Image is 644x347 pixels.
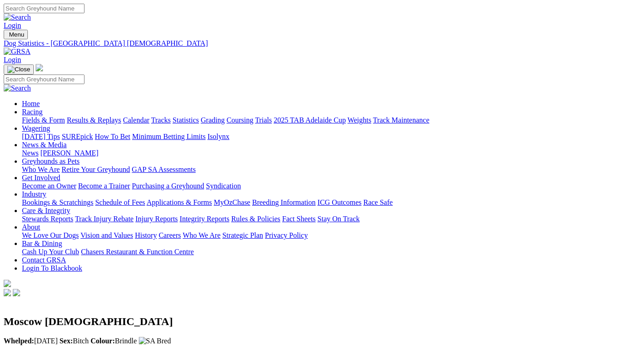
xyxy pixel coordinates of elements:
[4,289,11,296] img: facebook.svg
[4,39,640,48] a: Dog Statistics - [GEOGRAPHIC_DATA] [DEMOGRAPHIC_DATA]
[22,198,640,207] div: Industry
[132,182,204,190] a: Purchasing a Greyhound
[151,116,171,124] a: Tracks
[22,190,46,198] a: Industry
[22,256,66,264] a: Contact GRSA
[22,157,79,165] a: Greyhounds as Pets
[22,116,65,124] a: Fields & Form
[22,223,40,231] a: About
[22,182,76,190] a: Become an Owner
[4,48,31,56] img: GRSA
[317,198,361,206] a: ICG Outcomes
[274,116,346,124] a: 2025 TAB Adelaide Cup
[95,133,131,140] a: How To Bet
[4,4,84,13] input: Search
[135,231,157,239] a: History
[227,116,253,124] a: Coursing
[22,215,640,223] div: Care & Integrity
[4,21,21,29] a: Login
[80,231,133,239] a: Vision and Values
[22,165,60,173] a: Who We Are
[4,280,11,287] img: logo-grsa-white.png
[373,116,429,124] a: Track Maintenance
[22,198,93,206] a: Bookings & Scratchings
[201,116,225,124] a: Grading
[22,231,640,240] div: About
[265,231,308,239] a: Privacy Policy
[22,240,62,247] a: Bar & Dining
[252,198,316,206] a: Breeding Information
[22,182,640,190] div: Get Involved
[4,337,58,345] span: [DATE]
[231,215,280,223] a: Rules & Policies
[317,215,359,223] a: Stay On Track
[22,133,640,141] div: Wagering
[147,198,212,206] a: Applications & Forms
[22,116,640,124] div: Racing
[67,116,121,124] a: Results & Replays
[95,198,145,206] a: Schedule of Fees
[59,337,89,345] span: Bitch
[222,231,263,239] a: Strategic Plan
[4,30,28,39] button: Toggle navigation
[22,124,50,132] a: Wagering
[90,337,137,345] span: Brindle
[22,133,60,140] a: [DATE] Tips
[90,337,115,345] b: Colour:
[62,165,130,173] a: Retire Your Greyhound
[173,116,199,124] a: Statistics
[4,13,31,21] img: Search
[158,231,181,239] a: Careers
[9,31,24,38] span: Menu
[135,215,178,223] a: Injury Reports
[75,215,133,223] a: Track Injury Rebate
[22,165,640,174] div: Greyhounds as Pets
[36,64,43,71] img: logo-grsa-white.png
[4,315,640,328] h2: Moscow [DEMOGRAPHIC_DATA]
[81,248,194,256] a: Chasers Restaurant & Function Centre
[183,231,221,239] a: Who We Are
[22,207,70,214] a: Care & Integrity
[22,215,73,223] a: Stewards Reports
[363,198,392,206] a: Race Safe
[22,248,640,256] div: Bar & Dining
[348,116,371,124] a: Weights
[4,84,31,92] img: Search
[132,133,206,140] a: Minimum Betting Limits
[22,100,40,107] a: Home
[13,289,20,296] img: twitter.svg
[4,56,21,64] a: Login
[22,149,640,157] div: News & Media
[179,215,229,223] a: Integrity Reports
[214,198,250,206] a: MyOzChase
[123,116,149,124] a: Calendar
[22,174,60,182] a: Get Involved
[282,215,316,223] a: Fact Sheets
[22,141,67,149] a: News & Media
[22,264,82,272] a: Login To Blackbook
[7,66,30,73] img: Close
[62,133,93,140] a: SUREpick
[255,116,272,124] a: Trials
[132,165,196,173] a: GAP SA Assessments
[40,149,98,157] a: [PERSON_NAME]
[139,337,171,345] img: SA Bred
[22,149,38,157] a: News
[22,108,42,116] a: Racing
[22,248,79,256] a: Cash Up Your Club
[4,337,34,345] b: Whelped:
[59,337,73,345] b: Sex:
[207,133,229,140] a: Isolynx
[4,75,84,84] input: Search
[78,182,130,190] a: Become a Trainer
[22,231,79,239] a: We Love Our Dogs
[206,182,241,190] a: Syndication
[4,64,34,75] button: Toggle navigation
